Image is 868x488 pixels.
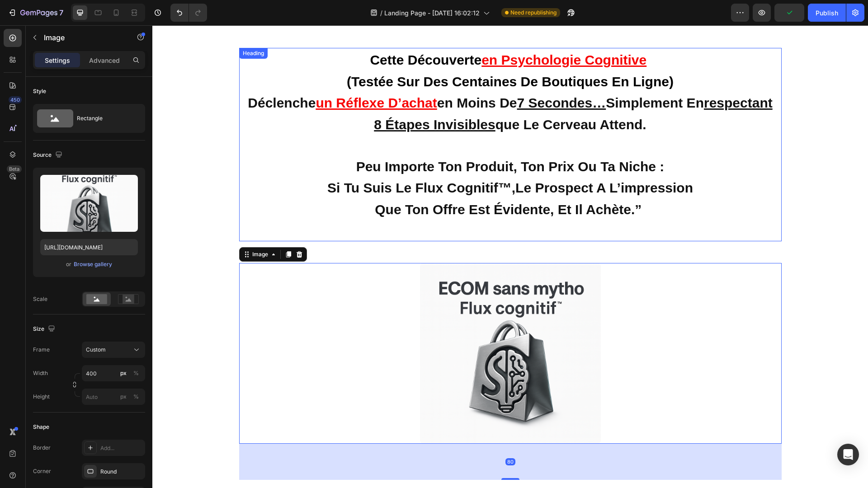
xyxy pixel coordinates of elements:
input: https://example.com/image.jpg [40,239,138,255]
div: Rectangle [77,108,132,129]
button: Custom [82,342,145,358]
div: Corner [33,467,51,475]
span: Landing Page - [DATE] 16:02:12 [384,8,480,18]
div: % [133,393,139,401]
button: % [118,391,129,402]
label: Frame [33,346,50,354]
div: Scale [33,295,47,303]
div: Shape [33,423,49,431]
div: % [133,369,139,377]
label: Width [33,369,48,377]
div: px [120,393,127,401]
strong: déclenche [95,70,163,85]
button: 7 [4,4,67,22]
u: 7 secondes… [365,70,454,85]
span: or [66,259,71,270]
u: respectant 8 étapes invisibles [222,70,620,107]
div: Border [33,444,51,452]
div: Publish [816,8,838,18]
p: Image [44,32,121,43]
p: Advanced [89,56,120,65]
span: Custom [86,346,106,354]
div: Round [100,468,143,476]
iframe: Design area [152,25,868,488]
div: Heading [89,24,113,32]
label: Height [33,393,50,401]
div: Add... [100,444,143,452]
button: % [118,368,129,379]
button: Publish [808,4,846,22]
p: 7 [59,7,63,18]
div: Size [33,323,57,335]
strong: Peu importe ton produit, ton prix ou ta niche : [204,134,512,149]
button: Browse gallery [73,260,113,269]
div: Open Intercom Messenger [837,444,859,465]
span: Need republishing [510,9,557,17]
input: px% [82,389,145,405]
strong: (testée sur des centaines de boutiques en ligne) [194,49,521,64]
img: gempages_569613225058895072-35a254a4-be69-4f93-883f-6c87538f0334.png [268,238,448,418]
div: px [120,369,127,377]
div: Undo/Redo [170,4,207,22]
u: un réflexe d’achat [163,70,284,85]
button: px [131,368,142,379]
div: Image [98,225,118,233]
div: Beta [7,165,22,173]
div: 80 [353,433,363,440]
img: preview-image [40,175,138,232]
div: Style [33,87,46,95]
strong: que ton offre est évidente, et il achète.” [222,177,489,192]
div: 450 [9,96,22,103]
strong: si tu suis le Flux Cognitif™,le prospect a l’impression [175,155,541,170]
span: / [380,8,382,18]
div: Browse gallery [74,260,112,268]
input: px% [82,365,145,381]
button: px [131,391,142,402]
strong: en moins de simplement en que le cerveau attend. [222,70,620,107]
p: Settings [45,56,70,65]
u: en psychologie cognitive [329,27,494,42]
strong: Cette découverte [217,27,329,42]
div: Source [33,149,64,161]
